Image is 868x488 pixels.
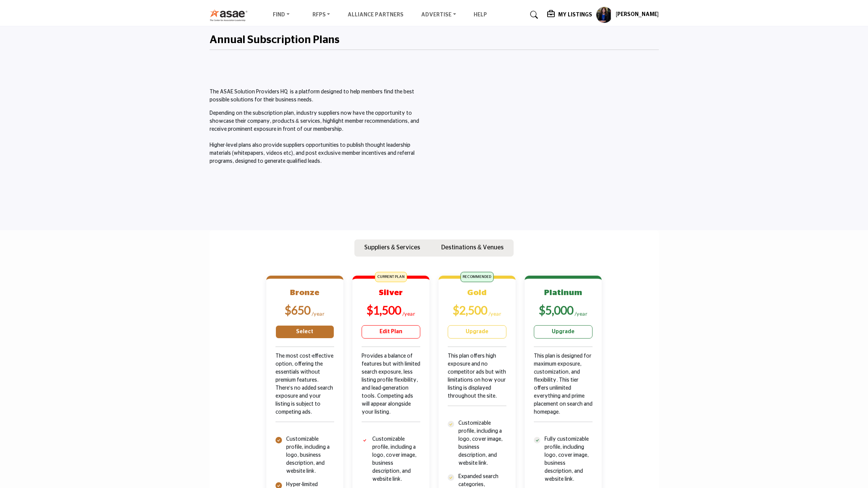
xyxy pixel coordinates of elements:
[402,310,416,317] sub: /year
[275,325,334,339] a: Select
[379,289,403,297] b: Silver
[210,88,430,104] p: The ASAE Solution Providers HQ is a platform designed to help members find the best possible solu...
[467,289,487,297] b: Gold
[534,325,593,339] a: Upgrade
[372,435,420,483] p: Customizable profile, including a logo, cover image, business description, and website link.
[416,10,461,20] a: Advertise
[290,289,319,297] b: Bronze
[474,12,487,18] a: Help
[545,435,593,483] p: Fully customizable profile, including logo, cover image, business description, and website link.
[453,303,487,317] b: $2,500
[544,289,582,297] b: Platinum
[575,310,588,317] sub: /year
[210,109,430,165] p: Depending on the subscription plan, industry suppliers now have the opportunity to showcase their...
[558,11,592,18] h5: My Listings
[362,352,420,435] div: Provides a balance of features but with limited search exposure, less listing profile flexibility...
[431,239,514,257] button: Destinations & Venues
[460,272,493,282] span: RECOMMENDED
[267,10,295,20] a: Find
[441,243,504,252] p: Destinations & Venues
[438,88,659,212] iframe: Master the ASAE Marketplace and Start by Claiming Your Listing
[596,6,613,23] button: Show hide supplier dropdown
[547,10,592,19] div: My Listings
[210,34,340,47] h2: Annual Subscription Plans
[364,243,420,252] p: Suppliers & Services
[539,303,573,317] b: $5,000
[375,272,407,282] span: CURRENT PLAN
[275,352,334,435] div: The most cost-effective option, offering the essentials without premium features. There’s no adde...
[312,310,325,317] sub: /year
[354,239,430,257] button: Suppliers & Services
[448,325,506,339] a: Upgrade
[367,303,401,317] b: $1,500
[616,11,659,19] h5: [PERSON_NAME]
[448,352,506,419] div: This plan offers high exposure and no competitor ads but with limitations on how your listing is ...
[286,435,334,475] p: Customizable profile, including a logo, business description, and website link.
[285,303,311,317] b: $650
[210,9,252,21] img: Site Logo
[348,12,404,18] a: Alliance Partners
[458,419,506,467] p: Customizable profile, including a logo, cover image, business description, and website link.
[307,10,336,20] a: RFPs
[488,310,502,317] sub: /year
[534,352,593,435] div: This plan is designed for maximum exposure, customization, and flexibility. This tier offers unli...
[523,9,543,21] a: Search
[362,325,420,339] a: Edit Plan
